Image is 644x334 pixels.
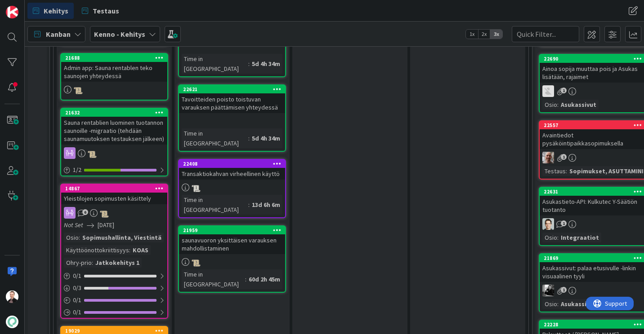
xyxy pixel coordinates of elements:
[178,84,286,152] a: 22621Tavoitteiden poisto toistuvan varauksen päättämisen yhteydessäTime in [GEOGRAPHIC_DATA]:5d 4...
[65,110,167,116] div: 21632
[179,160,285,168] div: 22408
[250,200,282,210] div: 13d 6h 6m
[182,54,248,74] div: Time in [GEOGRAPHIC_DATA]
[6,316,18,328] img: avatar
[98,220,114,230] span: [DATE]
[566,166,567,176] span: :
[245,274,246,284] span: :
[61,282,167,294] div: 0/3
[182,128,248,148] div: Time in [GEOGRAPHIC_DATA]
[65,185,167,192] div: 14867
[250,59,282,69] div: 5d 4h 34m
[512,26,579,42] input: Quick Filter...
[557,233,559,242] span: :
[19,1,41,12] span: Support
[183,86,285,92] div: 22621
[80,233,164,242] div: Sopimushallinta, Viestintä
[27,3,74,19] a: Kehitys
[478,30,490,39] span: 2x
[61,294,167,306] div: 0/1
[246,274,282,284] div: 60d 2h 45m
[178,159,286,218] a: 22408Transaktiokahvan virheellinen käyttöTime in [GEOGRAPHIC_DATA]:13d 6h 6m
[61,109,167,117] div: 21632
[94,30,145,39] b: Kenno - Kehitys
[561,154,567,160] span: 1
[542,299,557,309] div: Osio
[561,287,567,293] span: 1
[559,299,599,309] div: Asukassivut
[64,221,83,229] i: Not Set
[542,100,557,110] div: Osio
[93,5,119,16] span: Testaus
[61,109,167,145] div: 21632Sauna rentablien luominen tuotannon saunoille -migraatio (tehdään saunamuutoksen testauksen ...
[46,29,71,40] span: Kanban
[65,328,167,334] div: 19029
[79,233,80,242] span: :
[179,93,285,113] div: Tavoitteiden poisto toistuvan varauksen päättämisen yhteydessä
[73,308,81,317] span: 0 / 1
[130,245,151,255] div: KOAS
[542,85,554,97] img: TH
[61,307,167,318] div: 0/1
[44,5,68,16] span: Kehitys
[60,108,168,176] a: 21632Sauna rentablien luominen tuotannon saunoille -migraatio (tehdään saunamuutoksen testauksen ...
[179,85,285,93] div: 22621
[129,245,130,255] span: :
[183,161,285,167] div: 22408
[178,225,286,293] a: 21959saunavuoron yksittäisen varauksen mahdollistaminenTime in [GEOGRAPHIC_DATA]:60d 2h 45m
[248,59,250,69] span: :
[73,165,81,175] span: 1 / 2
[561,220,567,226] span: 1
[60,53,168,101] a: 21688Admin app: Sauna rentablen teko saunojen yhteydessä
[179,226,285,234] div: 21959
[490,30,502,39] span: 3x
[60,184,168,319] a: 14867Yleistilojen sopimusten käsittelyNot Set[DATE]Osio:Sopimushallinta, ViestintäKäyttöönottokri...
[179,85,285,113] div: 22621Tavoitteiden poisto toistuvan varauksen päättämisen yhteydessä
[6,290,18,303] img: VP
[82,209,88,215] span: 6
[61,54,167,82] div: 21688Admin app: Sauna rentablen teko saunojen yhteydessä
[61,270,167,281] div: 0/1
[179,160,285,180] div: 22408Transaktiokahvan virheellinen käyttö
[73,283,81,293] span: 0 / 3
[61,164,167,176] div: 1/2
[73,271,81,281] span: 0 / 1
[542,152,554,163] img: VH
[248,133,250,143] span: :
[250,133,282,143] div: 5d 4h 34m
[61,62,167,82] div: Admin app: Sauna rentablen teko saunojen yhteydessä
[61,54,167,62] div: 21688
[61,193,167,204] div: Yleistilojen sopimusten käsittely
[559,100,599,110] div: Asukassivut
[248,200,250,210] span: :
[6,6,18,18] img: Visit kanbanzone.com
[182,269,245,289] div: Time in [GEOGRAPHIC_DATA]
[93,258,142,268] div: Jatkokehitys 1
[557,100,559,110] span: :
[179,234,285,254] div: saunavuoron yksittäisen varauksen mahdollistaminen
[466,30,478,39] span: 1x
[182,195,248,215] div: Time in [GEOGRAPHIC_DATA]
[542,285,554,296] img: KM
[65,55,167,61] div: 21688
[561,88,567,93] span: 1
[64,258,92,268] div: Ohry-prio
[179,226,285,254] div: 21959saunavuoron yksittäisen varauksen mahdollistaminen
[61,117,167,145] div: Sauna rentablien luominen tuotannon saunoille -migraatio (tehdään saunamuutoksen testauksen jälkeen)
[64,245,129,255] div: Käyttöönottokriittisyys
[61,185,167,204] div: 14867Yleistilojen sopimusten käsittely
[542,166,566,176] div: Testaus
[61,185,167,193] div: 14867
[179,168,285,180] div: Transaktiokahvan virheellinen käyttö
[183,227,285,233] div: 21959
[64,233,79,242] div: Osio
[542,233,557,242] div: Osio
[557,299,559,309] span: :
[559,233,601,242] div: Integraatiot
[542,218,554,230] img: TT
[73,295,81,305] span: 0 / 1
[76,3,125,19] a: Testaus
[92,258,93,268] span: :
